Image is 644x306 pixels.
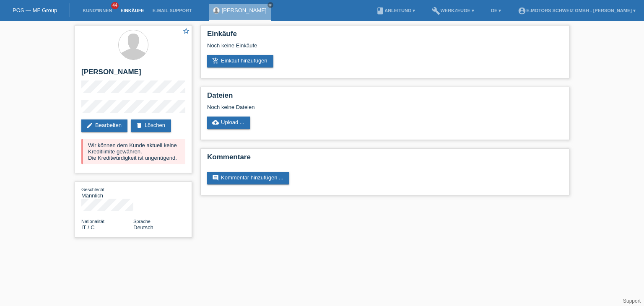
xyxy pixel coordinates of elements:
[148,8,196,13] a: E-Mail Support
[207,91,563,104] h2: Dateien
[207,42,563,55] div: Noch keine Einkäufe
[116,8,148,13] a: Einkäufe
[267,2,273,8] a: close
[81,68,185,80] h2: [PERSON_NAME]
[372,8,419,13] a: bookAnleitung ▾
[13,7,57,13] a: POS — MF Group
[207,104,463,110] div: Noch keine Dateien
[81,224,95,231] span: Italien / C / 24.01.1967
[133,224,153,231] span: Deutsch
[212,119,219,126] i: cloud_upload
[428,8,478,13] a: buildWerkzeuge ▾
[182,27,190,36] a: star_border
[81,119,127,132] a: editBearbeiten
[182,27,190,35] i: star_border
[78,8,116,13] a: Kund*innen
[131,119,171,132] a: deleteLöschen
[81,139,185,164] div: Wir können dem Kunde aktuell keine Kreditlimite gewähren. Die Kreditwürdigkeit ist ungenügend.
[133,219,151,224] span: Sprache
[207,153,563,166] h2: Kommentare
[136,122,143,129] i: delete
[268,3,273,7] i: close
[432,7,440,15] i: build
[212,174,219,181] i: comment
[86,122,93,129] i: edit
[207,172,289,184] a: commentKommentar hinzufügen ...
[487,8,505,13] a: DE ▾
[514,8,640,13] a: account_circleE-Motors Schweiz GmbH - [PERSON_NAME] ▾
[222,7,267,13] a: [PERSON_NAME]
[207,117,250,129] a: cloud_uploadUpload ...
[111,2,119,9] span: 44
[623,298,641,304] a: Support
[518,7,526,15] i: account_circle
[207,30,563,42] h2: Einkäufe
[212,57,219,64] i: add_shopping_cart
[81,219,104,224] span: Nationalität
[207,55,273,67] a: add_shopping_cartEinkauf hinzufügen
[81,186,133,199] div: Männlich
[376,7,384,15] i: book
[81,187,104,192] span: Geschlecht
